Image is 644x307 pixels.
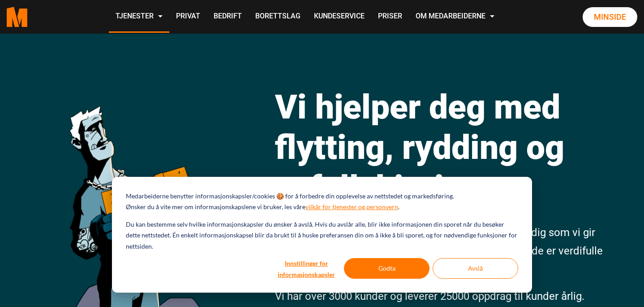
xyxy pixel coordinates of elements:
h1: Vi hjelper deg med flytting, rydding og avfallskjøring [275,87,637,208]
a: Priser [371,1,409,33]
p: Medarbeiderne benytter informasjonskapsler/cookies 🍪 for å forbedre din opplevelse av nettstedet ... [126,191,454,202]
p: Du kan bestemme selv hvilke informasjonskapsler du ønsker å avslå. Hvis du avslår alle, blir ikke... [126,219,518,252]
a: Om Medarbeiderne [409,1,501,33]
a: Kundeservice [307,1,371,33]
a: Borettslag [249,1,307,33]
button: Avslå [433,258,518,279]
span: Vi har over 3000 kunder og leverer 25000 oppdrag til kunder årlig. [275,290,584,303]
a: Bedrift [207,1,249,33]
a: Minside [583,7,637,27]
div: Cookie banner [112,177,532,293]
button: Godta [344,258,429,279]
a: Tjenester [109,1,169,33]
a: vilkår for tjenester og personvern [305,202,398,213]
a: Privat [169,1,207,33]
p: Ønsker du å vite mer om informasjonskapslene vi bruker, les våre . [126,202,399,213]
button: Innstillinger for informasjonskapsler [272,258,341,279]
